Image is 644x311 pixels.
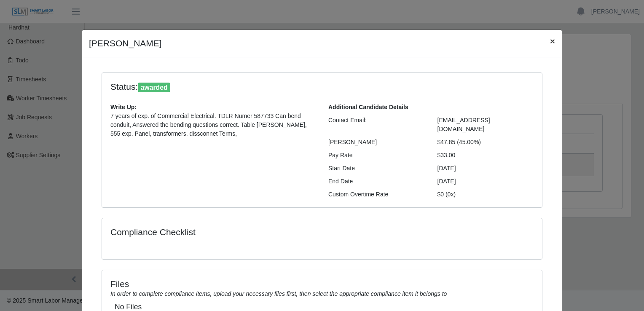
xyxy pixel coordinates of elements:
span: [DATE] [437,178,456,185]
div: Start Date [322,164,431,173]
div: End Date [322,177,431,186]
h4: Compliance Checklist [110,227,388,237]
div: $47.85 (45.00%) [431,138,540,147]
div: Custom Overtime Rate [322,190,431,199]
b: Additional Candidate Details [328,104,408,110]
h4: Files [110,279,534,289]
button: Close [543,30,562,52]
span: $0 (0x) [437,191,456,198]
div: [PERSON_NAME] [322,138,431,147]
div: $33.00 [431,151,540,160]
span: × [550,36,555,46]
h4: [PERSON_NAME] [89,37,162,50]
div: Pay Rate [322,151,431,160]
div: [DATE] [431,164,540,173]
div: Contact Email: [322,116,431,134]
span: awarded [138,83,170,93]
h4: Status: [110,81,425,93]
span: [EMAIL_ADDRESS][DOMAIN_NAME] [437,117,490,132]
b: Write Up: [110,104,137,110]
p: 7 years of exp. of Commercial Electrical. TDLR Numer 587733 Can bend conduit, Answered the bendin... [110,112,316,138]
